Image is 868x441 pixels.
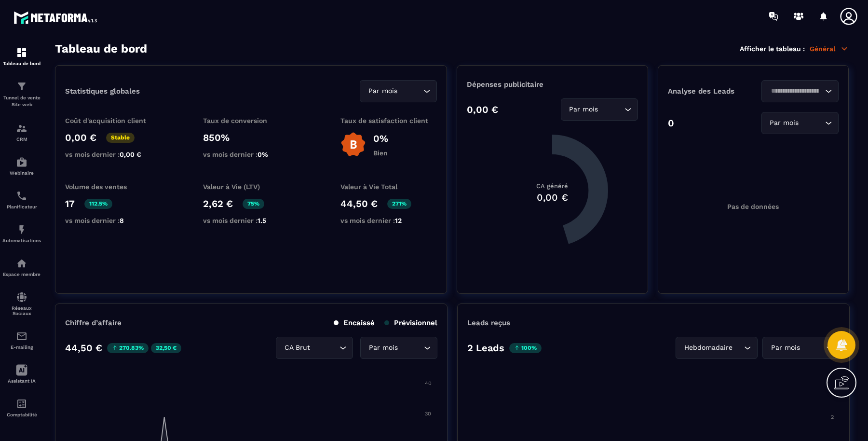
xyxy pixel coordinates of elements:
[425,380,432,386] tspan: 40
[2,217,41,250] a: automationsautomationsAutomatisations
[120,217,124,224] span: 8
[467,318,510,327] p: Leads reçus
[334,318,375,327] p: Encaissé
[16,47,27,58] img: formation
[727,203,779,210] p: Pas de données
[16,258,27,269] img: automations
[810,44,849,53] p: Général
[2,357,41,391] a: Assistant IA
[467,80,637,89] p: Dépenses publicitaire
[2,323,41,357] a: emailemailE-mailing
[258,217,266,224] span: 1.5
[600,104,622,115] input: Search for option
[65,117,162,124] p: Coût d'acquisition client
[65,132,96,143] p: 0,00 €
[2,73,41,115] a: formationformationTunnel de vente Site web
[65,217,162,224] p: vs mois dernier :
[106,133,135,143] p: Stable
[366,343,400,353] span: Par mois
[668,117,674,129] p: 0
[2,412,41,417] p: Comptabilité
[84,199,112,209] p: 112.5%
[16,398,27,410] img: accountant
[340,132,366,157] img: b-badge-o.b3b20ee6.svg
[2,272,41,277] p: Espace membre
[761,80,839,102] div: Search for option
[802,343,824,353] input: Search for option
[2,345,41,350] p: E-mailing
[340,217,437,224] p: vs mois dernier :
[668,87,753,96] p: Analyse des Leads
[2,115,41,149] a: formationformationCRM
[2,391,41,425] a: accountantaccountantComptabilité
[387,199,411,209] p: 271%
[360,337,437,359] div: Search for option
[2,305,41,316] p: Réseaux Sociaux
[2,238,41,243] p: Automatisations
[768,118,801,128] span: Par mois
[2,250,41,284] a: automationsautomationsEspace membre
[14,9,100,27] img: logo
[107,343,149,353] p: 270.83%
[55,42,147,55] h3: Tableau de bord
[340,198,378,209] p: 44,50 €
[676,337,758,359] div: Search for option
[2,204,41,209] p: Planificateur
[2,61,41,66] p: Tableau de bord
[561,98,638,121] div: Search for option
[312,343,337,353] input: Search for option
[65,151,162,158] p: vs mois dernier :
[395,217,402,224] span: 12
[509,343,542,353] p: 100%
[2,137,41,142] p: CRM
[65,342,102,354] p: 44,50 €
[400,343,421,353] input: Search for option
[2,95,41,108] p: Tunnel de vente Site web
[16,331,27,342] img: email
[151,343,181,353] p: 32,50 €
[366,86,399,96] span: Par mois
[16,190,27,202] img: scheduler
[203,217,299,224] p: vs mois dernier :
[2,170,41,176] p: Webinaire
[340,117,437,124] p: Taux de satisfaction client
[399,86,421,96] input: Search for option
[801,118,823,128] input: Search for option
[16,81,27,92] img: formation
[567,104,600,115] span: Par mois
[425,411,431,417] tspan: 30
[467,342,504,354] p: 2 Leads
[16,123,27,134] img: formation
[203,132,299,143] p: 850%
[282,343,312,353] span: CA Brut
[384,318,437,327] p: Prévisionnel
[360,80,437,102] div: Search for option
[2,284,41,323] a: social-networksocial-networkRéseaux Sociaux
[768,86,823,96] input: Search for option
[734,343,742,353] input: Search for option
[831,414,834,420] tspan: 2
[276,337,353,359] div: Search for option
[65,87,140,96] p: Statistiques globales
[682,343,734,353] span: Hebdomadaire
[2,149,41,183] a: automationsautomationsWebinaire
[2,378,41,384] p: Assistant IA
[16,291,27,303] img: social-network
[65,318,122,327] p: Chiffre d’affaire
[762,337,840,359] div: Search for option
[340,183,437,191] p: Valeur à Vie Total
[16,224,27,235] img: automations
[2,40,41,73] a: formationformationTableau de bord
[203,117,299,124] p: Taux de conversion
[65,183,162,191] p: Volume des ventes
[373,149,388,157] p: Bien
[761,112,839,134] div: Search for option
[120,151,141,158] span: 0,00 €
[373,133,388,144] p: 0%
[203,183,299,191] p: Valeur à Vie (LTV)
[467,104,498,115] p: 0,00 €
[203,151,299,158] p: vs mois dernier :
[740,45,805,53] p: Afficher le tableau :
[16,156,27,168] img: automations
[258,151,268,158] span: 0%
